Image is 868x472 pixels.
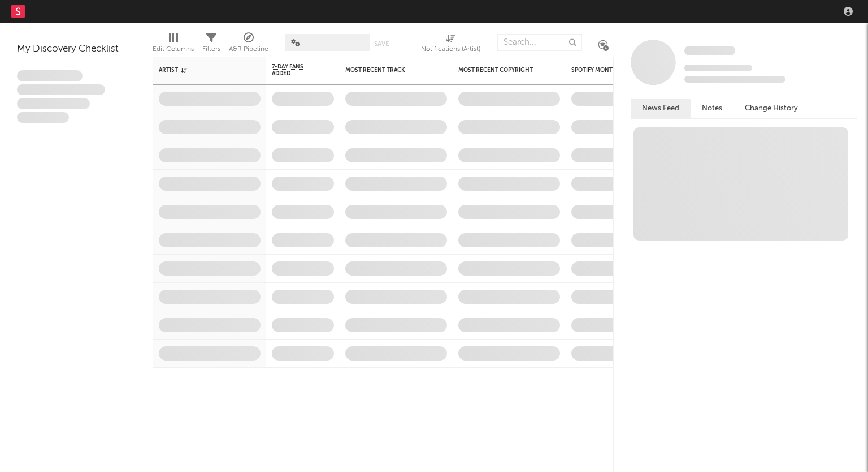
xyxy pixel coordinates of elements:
[458,67,543,74] div: Most Recent Copyright
[202,28,220,61] div: Filters
[229,42,268,56] div: A&R Pipeline
[497,34,582,51] input: Search...
[153,28,194,61] div: Edit Columns
[345,67,430,74] div: Most Recent Track
[571,67,656,74] div: Spotify Monthly Listeners
[229,28,268,61] div: A&R Pipeline
[202,42,220,56] div: Filters
[17,98,90,109] span: Praesent ac interdum
[684,76,785,83] span: 0 fans last week
[153,42,194,56] div: Edit Columns
[631,99,691,118] button: News Feed
[684,46,735,55] span: Some Artist
[17,70,83,81] span: Lorem ipsum dolor
[159,67,244,74] div: Artist
[374,41,389,47] button: Save
[17,112,69,123] span: Aliquam viverra
[17,84,105,96] span: Integer aliquet in purus et
[17,42,136,56] div: My Discovery Checklist
[421,42,480,56] div: Notifications (Artist)
[691,99,734,118] button: Notes
[684,45,735,57] a: Some Artist
[421,28,480,61] div: Notifications (Artist)
[684,65,752,71] span: Tracking Since: [DATE]
[734,99,809,118] button: Change History
[272,63,317,77] span: 7-Day Fans Added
